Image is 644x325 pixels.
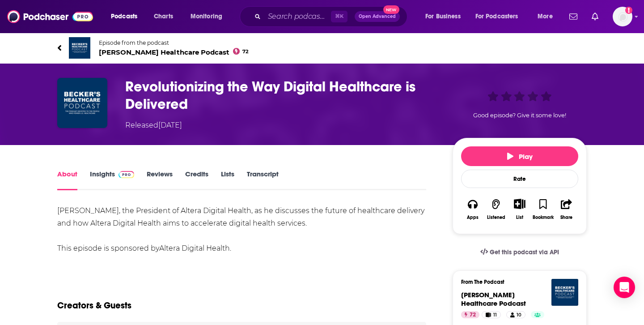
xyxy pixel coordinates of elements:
svg: Add a profile image [625,7,632,14]
div: [PERSON_NAME], the President of Altera Digital Health, as he discusses the future of healthcare d... [57,205,426,255]
div: Show More ButtonList [508,193,531,226]
div: Listened [487,215,505,220]
a: 11 [482,311,501,318]
span: [PERSON_NAME] Healthcare Podcast [461,291,526,308]
img: Podchaser - Follow, Share and Rate Podcasts [7,8,93,25]
div: List [516,214,523,220]
a: 10 [506,311,525,318]
img: Revolutionizing the Way Digital Healthcare is Delivered [57,78,107,128]
a: Credits [185,170,208,190]
div: Rate [461,170,578,188]
span: ⌘ K [331,11,347,22]
button: Share [555,193,578,226]
a: Becker’s Healthcare Podcast [461,291,526,308]
span: Podcasts [111,10,137,23]
span: For Podcasters [475,10,518,23]
a: InsightsPodchaser Pro [90,170,134,190]
div: Search podcasts, credits, & more... [248,6,416,27]
button: open menu [531,9,564,24]
span: Play [507,152,533,161]
a: Altera Digital Health [159,244,230,252]
a: Get this podcast via API [473,241,566,263]
button: Show More Button [510,199,529,209]
a: Show notifications dropdown [588,9,602,24]
a: Reviews [147,170,173,190]
h3: From The Podcast [461,279,571,285]
a: Transcript [247,170,279,190]
span: 10 [517,311,521,320]
div: Bookmark [533,215,554,220]
span: 72 [470,311,476,320]
div: Released [DATE] [125,120,182,131]
button: open menu [470,9,531,24]
span: Episode from the podcast [99,39,249,46]
a: Charts [148,9,178,24]
span: 11 [493,311,497,320]
a: About [57,170,77,190]
span: More [538,10,553,23]
img: Becker’s Healthcare Podcast [551,279,578,306]
button: open menu [419,9,472,24]
img: User Profile [613,7,632,26]
span: [PERSON_NAME] Healthcare Podcast [99,48,249,56]
button: open menu [105,9,149,24]
div: Apps [467,215,479,220]
button: Open AdvancedNew [355,11,400,22]
span: Get this podcast via API [490,248,559,256]
span: Monitoring [191,10,222,23]
a: Becker’s Healthcare PodcastEpisode from the podcast[PERSON_NAME] Healthcare Podcast72 [57,37,587,59]
a: Lists [221,170,234,190]
button: Apps [461,193,484,226]
a: Show notifications dropdown [566,9,581,24]
a: 72 [461,311,479,318]
h2: Creators & Guests [57,300,131,311]
span: Good episode? Give it some love! [473,112,566,119]
button: Listened [484,193,508,226]
button: Play [461,146,578,166]
span: Logged in as elliesachs09 [613,7,632,26]
button: Bookmark [531,193,555,226]
div: Share [560,215,572,220]
input: Search podcasts, credits, & more... [264,9,331,24]
h1: Revolutionizing the Way Digital Healthcare is Delivered [125,78,438,113]
span: Open Advanced [359,14,396,19]
img: Becker’s Healthcare Podcast [69,37,90,59]
button: Show profile menu [613,7,632,26]
span: New [383,5,399,14]
img: Podchaser Pro [119,171,134,178]
button: open menu [184,9,234,24]
div: Open Intercom Messenger [614,277,635,298]
span: 72 [242,50,249,54]
span: For Business [425,10,461,23]
span: Charts [154,10,173,23]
